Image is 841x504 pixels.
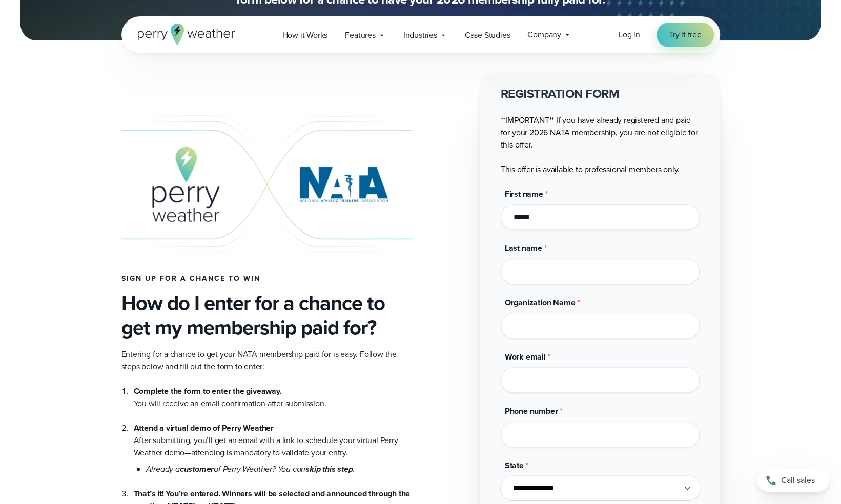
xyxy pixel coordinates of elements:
[305,463,353,475] strong: skip this step
[781,474,815,487] span: Call sales
[121,291,413,340] h3: How do I enter for a chance to get my membership paid for?
[345,29,375,41] span: Features
[121,348,413,373] p: Entering for a chance to get your NATA membership paid for is easy. Follow the steps below and fi...
[669,29,702,41] span: Try it free
[757,469,829,492] a: Call sales
[134,422,274,434] strong: Attend a virtual demo of Perry Weather
[505,297,576,308] span: Organization Name
[505,351,546,363] span: Work email
[456,25,519,46] a: Case Studies
[501,85,620,103] strong: REGISTRATION FORM
[403,29,437,41] span: Industries
[180,463,214,475] strong: customer
[619,29,640,40] span: Log in
[505,405,558,417] span: Phone number
[505,459,524,471] span: State
[619,29,640,41] a: Log in
[505,242,542,254] span: Last name
[134,385,413,410] li: You will receive an email confirmation after submission.
[501,86,700,176] div: **IMPORTANT** If you have already registered and paid for your 2026 NATA membership, you are not ...
[146,463,355,475] em: Already a of Perry Weather? You can .
[505,188,543,200] span: First name
[274,25,337,46] a: How it Works
[527,29,561,41] span: Company
[657,23,714,47] a: Try it free
[134,385,282,397] strong: Complete the form to enter the giveaway.
[465,29,510,41] span: Case Studies
[121,275,413,283] h4: Sign up for a chance to win
[134,410,413,475] li: After submitting, you’ll get an email with a link to schedule your virtual Perry Weather demo—att...
[282,29,328,41] span: How it Works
